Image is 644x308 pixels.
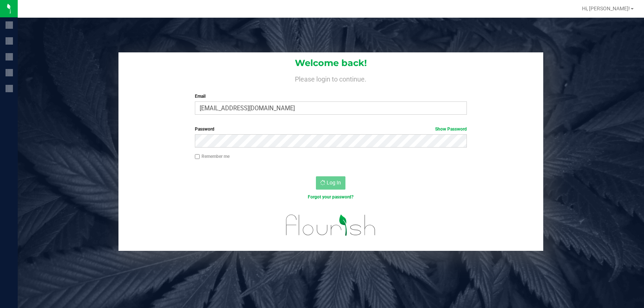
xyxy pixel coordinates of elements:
span: Password [195,127,214,132]
span: Log In [327,180,341,186]
h1: Welcome back! [118,58,543,68]
button: Log In [316,176,345,190]
img: flourish_logo.svg [278,208,384,242]
input: Remember me [195,154,200,159]
h4: Please login to continue. [118,74,543,83]
a: Forgot your password? [308,194,354,200]
a: Show Password [435,127,467,132]
span: Hi, [PERSON_NAME]! [582,6,630,11]
label: Email [195,93,467,100]
label: Remember me [195,153,230,160]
